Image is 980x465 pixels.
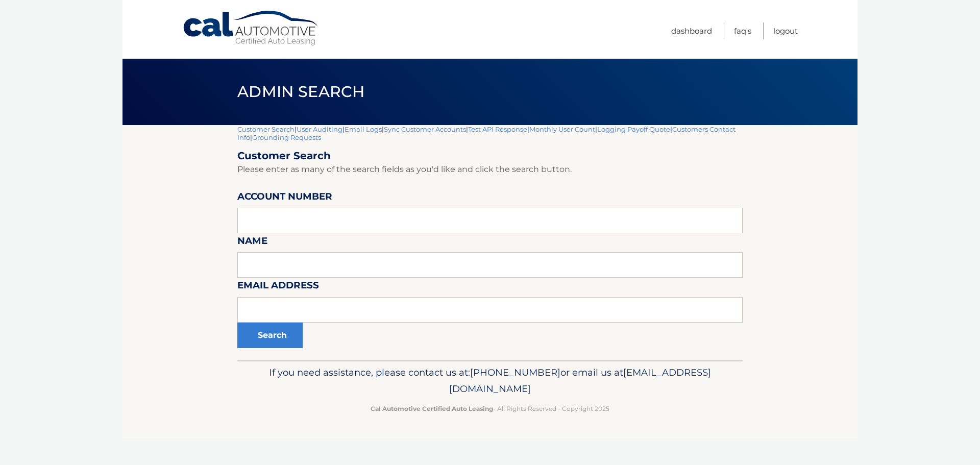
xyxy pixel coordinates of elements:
[237,150,743,162] h2: Customer Search
[468,125,527,133] a: Test API Response
[237,82,364,101] span: Admin Search
[297,125,342,133] a: User Auditing
[237,125,743,360] div: | | | | | | | |
[345,125,382,133] a: Email Logs
[734,22,751,39] a: FAQ's
[470,366,560,378] span: [PHONE_NUMBER]
[182,10,320,46] a: Cal Automotive
[237,189,332,208] label: Account Number
[237,162,743,177] p: Please enter as many of the search fields as you'd like and click the search button.
[384,125,466,133] a: Sync Customer Accounts
[237,125,736,141] a: Customers Contact Info
[597,125,670,133] a: Logging Payoff Quote
[371,405,493,412] strong: Cal Automotive Certified Auto Leasing
[237,125,295,133] a: Customer Search
[237,323,303,348] button: Search
[671,22,712,39] a: Dashboard
[244,403,736,414] p: - All Rights Reserved - Copyright 2025
[244,364,736,397] p: If you need assistance, please contact us at: or email us at
[237,233,267,252] label: Name
[237,278,319,297] label: Email Address
[252,133,321,141] a: Grounding Requests
[773,22,798,39] a: Logout
[529,125,595,133] a: Monthly User Count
